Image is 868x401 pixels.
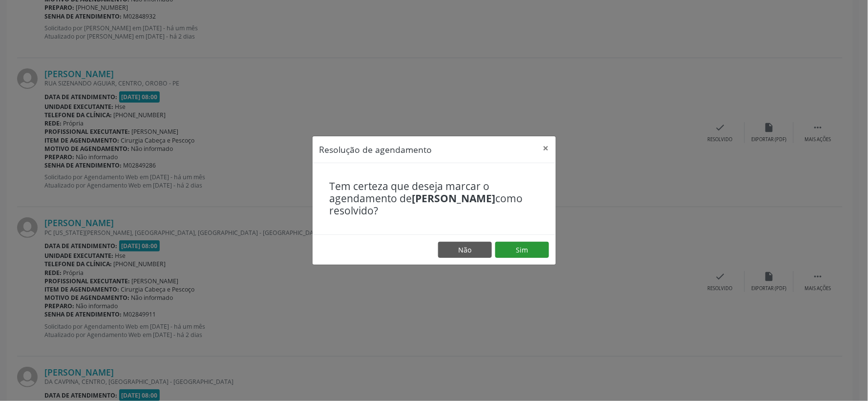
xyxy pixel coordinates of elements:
[536,136,556,160] button: Close
[330,180,539,217] h4: Tem certeza que deseja marcar o agendamento de como resolvido?
[438,242,492,258] button: Não
[495,242,549,258] button: Sim
[412,191,496,205] b: [PERSON_NAME]
[319,143,432,156] h5: Resolução de agendamento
